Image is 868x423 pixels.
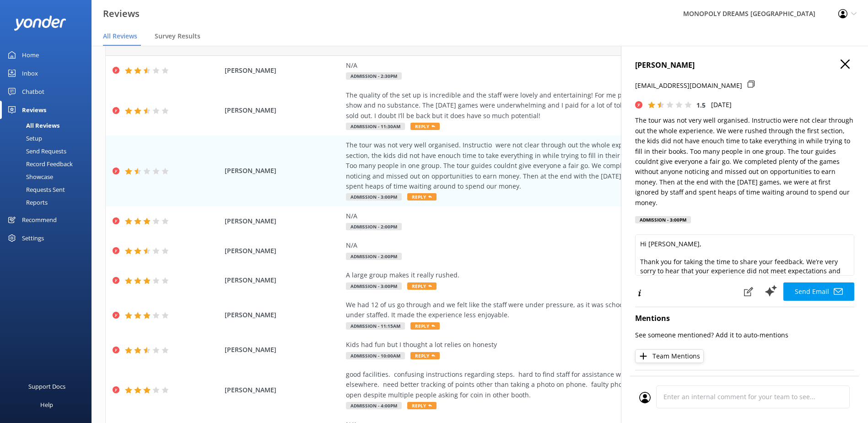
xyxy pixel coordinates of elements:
span: Admission - 11:30am [346,123,405,130]
span: Reply [410,352,440,359]
span: [PERSON_NAME] [225,385,341,395]
h3: Reviews [103,6,140,21]
p: [EMAIL_ADDRESS][DOMAIN_NAME] [635,81,742,91]
p: [DATE] [711,100,732,110]
div: Support Docs [28,377,65,396]
p: The tour was not very well organised. Instructio were not clear through out the whole experience.... [635,115,854,208]
span: Reply [407,402,437,409]
a: Reports [5,196,92,209]
span: Admission - 11:15am [346,322,405,330]
span: Admission - 2:00pm [346,253,402,260]
span: Admission - 3:00pm [346,282,402,290]
div: Chatbot [22,82,44,101]
span: Admission - 2:30pm [346,72,402,80]
span: Admission - 2:00pm [346,223,402,230]
span: Reply [407,282,437,290]
span: [PERSON_NAME] [225,246,341,256]
img: user_profile.svg [639,392,651,403]
span: [PERSON_NAME] [225,310,341,320]
span: [PERSON_NAME] [225,345,341,355]
div: good facilities. confusing instructions regarding steps. hard to find staff for assistance when t... [346,369,762,400]
div: Showcase [5,170,53,183]
div: Reviews [22,101,46,119]
a: Showcase [5,170,92,183]
div: A large group makes it really rushed. [346,270,762,280]
span: Admission - 4:00pm [346,402,402,409]
span: 1.5 [696,101,706,109]
div: We had 12 of us go through and we felt like the staff were under pressure, as it was school holid... [346,300,762,320]
div: The quality of the set up is incredible and the staff were lovely and entertaining! For me person... [346,90,762,121]
div: Recommend [22,211,57,229]
a: Record Feedback [5,157,92,170]
span: [PERSON_NAME] [225,166,341,176]
span: [PERSON_NAME] [225,65,341,76]
span: Admission - 3:00pm [346,193,402,201]
span: [PERSON_NAME] [225,105,341,115]
p: See someone mentioned? Add it to auto-mentions [635,330,854,340]
a: Setup [5,132,92,145]
span: Survey Results [155,32,200,41]
div: Home [22,46,39,64]
div: Setup [5,132,42,145]
button: Send Email [783,282,854,301]
a: Send Requests [5,145,92,157]
div: Help [40,396,53,414]
div: Send Requests [5,145,66,157]
span: [PERSON_NAME] [225,275,341,285]
h4: Mentions [635,313,854,325]
div: Inbox [22,64,38,82]
div: Reports [5,196,48,209]
span: Admission - 10:00am [346,352,405,359]
div: The tour was not very well organised. Instructio were not clear through out the whole experience.... [346,140,762,191]
a: Requests Sent [5,183,92,196]
span: Reply [410,123,440,130]
span: [PERSON_NAME] [225,216,341,226]
div: N/A [346,211,762,221]
button: Close [841,60,850,70]
div: Admission - 3:00pm [635,216,691,223]
div: Record Feedback [5,157,73,170]
span: All Reviews [103,32,137,41]
span: Reply [410,322,440,330]
div: Settings [22,229,44,247]
div: All Reviews [5,119,59,132]
span: Reply [407,193,437,201]
div: N/A [346,60,762,70]
h4: [PERSON_NAME] [635,60,854,71]
a: All Reviews [5,119,92,132]
textarea: Hi [PERSON_NAME], Thank you for taking the time to share your feedback. We’re very sorry to hear ... [635,234,854,276]
button: Team Mentions [635,349,704,363]
div: N/A [346,240,762,250]
div: Kids had fun but I thought a lot relies on honesty [346,340,762,350]
img: yonder-white-logo.png [14,16,66,31]
div: Requests Sent [5,183,65,196]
